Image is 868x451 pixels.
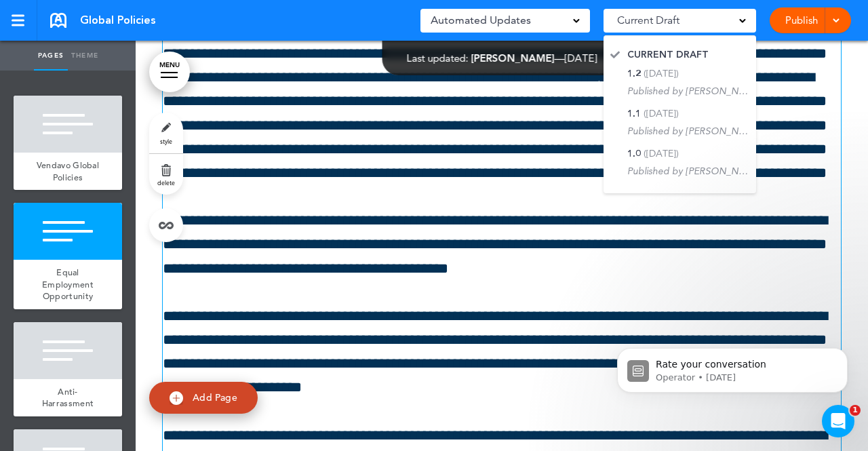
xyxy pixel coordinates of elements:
[407,53,597,63] div: —
[14,153,122,190] a: Vendavo Global Policies
[644,107,679,119] span: ([DATE])
[37,159,99,183] span: Vendavo Global Policies
[157,178,175,187] span: delete
[42,386,94,410] span: Anti-Harrassment
[407,52,469,64] span: Last updated:
[431,11,531,30] span: Automated Updates
[627,147,641,160] span: 1.0
[822,405,854,437] iframe: Intercom live chat
[14,379,122,416] a: Anti-Harrassment
[42,267,94,302] span: Equal Employment Opportunity
[68,41,102,71] a: Theme
[617,11,679,30] span: Current Draft
[627,84,749,98] p: Published by [PERSON_NAME]
[644,147,679,159] span: ([DATE])
[149,382,258,414] a: Add Page
[780,7,823,33] a: Publish
[34,41,68,71] a: Pages
[160,137,172,145] span: style
[471,52,555,64] span: [PERSON_NAME]
[193,391,237,404] span: Add Page
[627,48,709,61] span: CURRENT DRAFT
[149,52,190,92] a: MENU
[149,113,183,153] a: style
[850,405,861,416] span: 1
[627,124,749,138] p: Published by [PERSON_NAME]
[14,260,122,309] a: Equal Employment Opportunity
[627,164,749,178] p: Published by [PERSON_NAME]
[627,67,641,80] span: 1.2
[644,67,679,79] span: ([DATE])
[597,319,868,414] iframe: Intercom notifications message
[80,13,156,28] span: Global Policies
[149,154,183,195] a: delete
[627,107,641,120] span: 1.1
[170,391,183,405] img: add.svg
[565,52,597,64] span: [DATE]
